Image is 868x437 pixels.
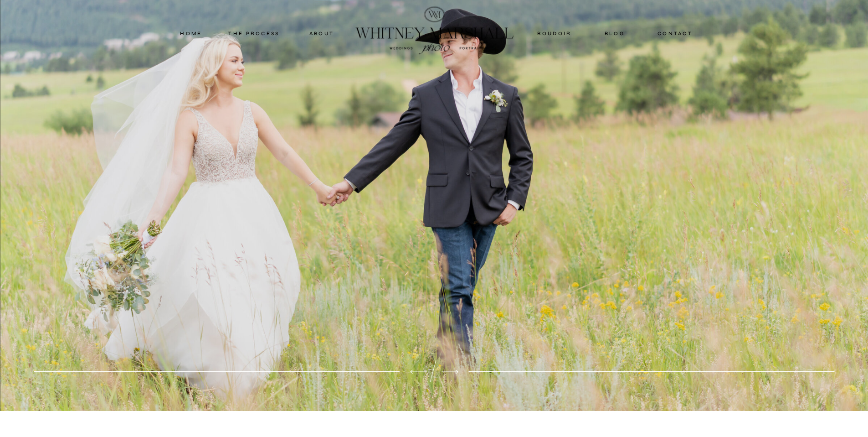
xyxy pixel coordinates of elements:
[299,29,344,37] a: about
[595,29,635,37] a: blog
[536,29,573,37] a: boudoir
[172,29,211,37] a: home
[227,29,282,37] a: THE PROCESS
[654,29,697,37] a: contact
